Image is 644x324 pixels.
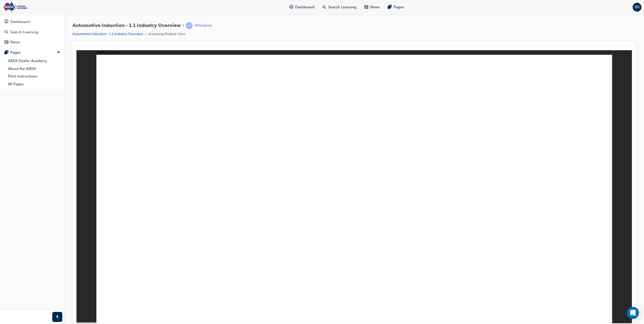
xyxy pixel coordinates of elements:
button: DashboardSearch LearningNews [2,16,62,48]
span: | [183,23,184,29]
a: Pilot Instructions [6,72,62,80]
div: Open Intercom Messenger [627,307,639,319]
span: learningRecordVerb_ATTEMPT-icon [186,22,193,29]
button: BR [633,3,641,12]
div: Pages [10,50,21,56]
button: Pages [2,48,62,57]
a: News [2,38,62,47]
span: news-icon [364,4,368,10]
div: Search Learning [10,29,38,35]
span: Dashboard [295,4,314,10]
div: Attempted [195,23,211,28]
span: prev-icon [56,314,59,320]
div: Dashboard [10,19,30,25]
span: search-icon [323,4,326,10]
a: Dashboard [2,17,62,26]
span: news-icon [5,40,8,45]
span: Search Learning [328,4,356,10]
a: search-iconSearch Learning [318,2,360,12]
span: pages-icon [5,50,8,55]
span: Automotive Induction - 1.1 Industry Overview [72,23,181,29]
span: up-icon [57,49,60,56]
a: About the AADA [6,65,62,73]
a: All Pages [6,80,62,88]
span: search-icon [5,30,8,35]
img: Trak [3,2,61,13]
a: Search Learning [2,28,62,37]
span: Pages [394,4,404,10]
span: News [370,4,380,10]
a: Automotive Induction - 1.1 Industry Overview [72,32,143,36]
span: pages-icon [388,4,392,10]
a: guage-iconDashboard [285,2,318,12]
span: guage-icon [5,20,8,24]
a: pages-iconPages [384,2,408,12]
div: News [10,39,20,45]
span: BR [635,4,640,10]
a: AADA Dealer Academy [6,57,62,65]
a: news-iconNews [360,2,384,12]
span: guage-icon [289,4,293,10]
li: eLearning Module View [148,31,185,37]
